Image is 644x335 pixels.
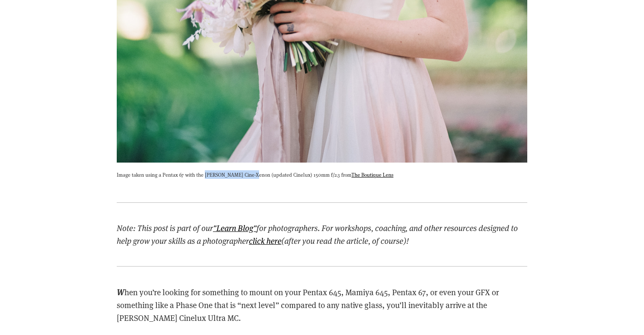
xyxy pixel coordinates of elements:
[117,222,213,233] em: Note: This post is part of our
[117,170,527,179] p: Image taken using a Pentax 67 with the [PERSON_NAME] Cine-Xenon (updated Cinelux) 150mm f/2.3 from
[117,286,124,297] em: W
[117,285,527,325] p: hen you’re looking for something to mount on your Pentax 645, Mamiya 645, Pentax 67, or even your...
[213,222,257,233] a: "Learn Blog"
[117,222,520,246] em: for photographers. For workshops, coaching, and other resources designed to help grow your skills...
[281,235,409,246] em: (after you read the article, of course)!
[352,171,393,178] a: The Boutique Lens
[249,235,281,246] a: click here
